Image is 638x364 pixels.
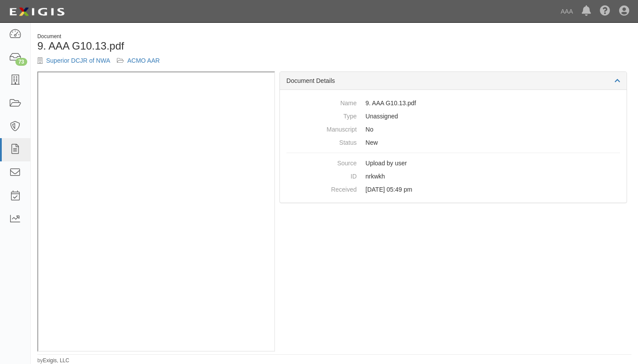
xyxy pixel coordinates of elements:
dt: Type [286,110,357,121]
div: Document Details [280,72,627,90]
dd: Upload by user [286,157,620,170]
dd: No [286,123,620,136]
dd: nrkwkh [286,170,620,183]
i: Help Center - Complianz [600,6,610,17]
img: logo-5460c22ac91f19d4615b14bd174203de0afe785f0fc80cf4dbbc73dc1793850b.png [7,4,67,20]
dd: Unassigned [286,110,620,123]
a: Superior DCJR of NWA [46,57,110,64]
dt: Manuscript [286,123,357,134]
dd: [DATE] 05:49 pm [286,183,620,196]
dd: New [286,136,620,149]
dt: Received [286,183,357,194]
div: 73 [15,58,27,66]
a: ACMO AAR [127,57,160,64]
dt: Name [286,96,357,107]
dt: Status [286,136,357,147]
dt: Source [286,157,357,168]
dt: ID [286,170,357,181]
a: AAA [556,3,577,20]
h1: 9. AAA G10.13.pdf [37,40,328,52]
dd: 9. AAA G10.13.pdf [286,96,620,110]
div: Document [37,33,328,40]
a: Exigis, LLC [43,357,69,364]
